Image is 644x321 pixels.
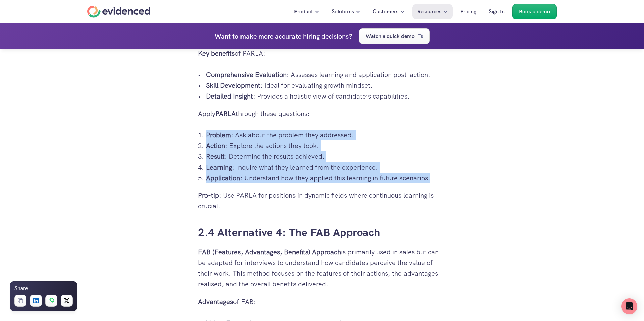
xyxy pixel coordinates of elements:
p: : Provides a holistic view of candidate’s capabilities. [206,91,446,102]
p: Customers [373,7,398,16]
p: : Explore the actions they took. [206,140,446,151]
p: : Use PARLA for positions in dynamic fields where continuous learning is crucial. [198,190,446,211]
p: : Inquire what they learned from the experience. [206,162,446,173]
strong: Result [206,152,225,161]
a: Sign In [484,4,510,19]
a: Book a demo [512,4,557,19]
p: Product [294,7,313,16]
strong: Detailed Insight [206,92,253,101]
a: 2.4 Alternative 4: The FAB Approach [198,225,380,239]
p: : Understand how they applied this learning in future scenarios. [206,173,446,183]
p: Book a demo [519,7,550,16]
p: of PARLA: [198,48,446,59]
strong: Learning [206,163,232,172]
strong: Pro-tip [198,191,219,200]
p: of FAB: [198,296,446,307]
p: Watch a quick demo [366,32,415,41]
p: Resources [417,7,441,16]
p: Pricing [460,7,476,16]
p: : Assesses learning and application post-action. [206,69,446,80]
p: is primarily used in sales but can be adapted for interviews to understand how candidates perceiv... [198,247,446,290]
strong: Skill Development [206,81,260,90]
a: Home [87,6,150,18]
strong: Application [206,174,240,182]
a: Watch a quick demo [359,28,430,44]
a: Pricing [455,4,481,19]
h4: Want to make more accurate hiring decisions? [215,31,352,42]
p: : Ask about the problem they addressed. [206,130,446,140]
p: : Determine the results achieved. [206,151,446,162]
strong: Comprehensive Evaluation [206,70,287,79]
div: Open Intercom Messenger [621,298,637,314]
strong: Advantages [198,297,233,306]
strong: FAB (Features, Advantages, Benefits) Approach [198,248,341,256]
strong: Key benefits [198,49,235,58]
p: Apply through these questions: [198,108,446,119]
p: : Ideal for evaluating growth mindset. [206,80,446,91]
strong: Problem [206,131,231,139]
strong: Action [206,141,225,150]
strong: PARLA [215,109,236,118]
p: Solutions [332,7,354,16]
p: Sign In [489,7,505,16]
h6: Share [14,284,28,293]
